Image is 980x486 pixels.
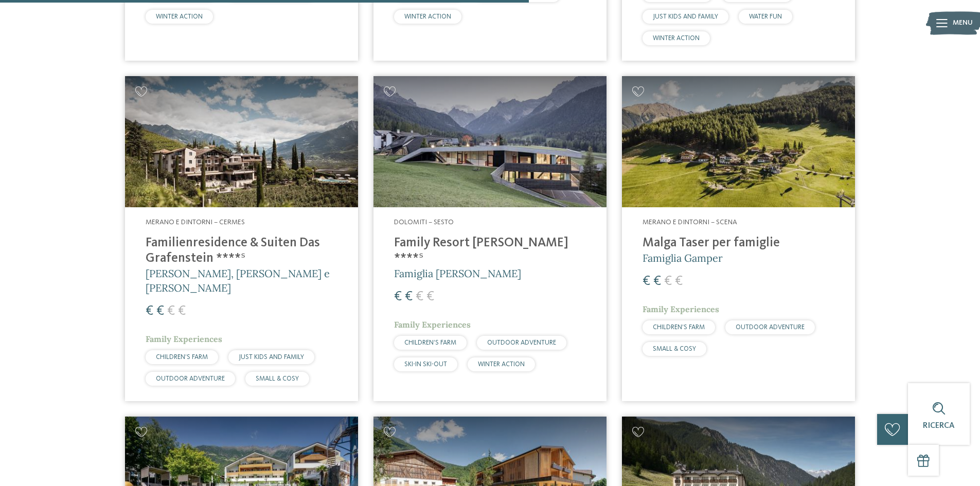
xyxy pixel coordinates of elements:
span: WINTER ACTION [156,13,203,20]
span: € [664,275,672,288]
span: Famiglia [PERSON_NAME] [394,267,521,280]
span: CHILDREN’S FARM [156,354,208,361]
span: SMALL & COSY [653,346,696,352]
span: € [426,290,434,303]
img: Family Resort Rainer ****ˢ [373,76,607,207]
span: Family Experiences [146,334,222,344]
span: € [643,275,650,288]
span: OUTDOOR ADVENTURE [487,339,556,346]
span: € [146,304,153,318]
span: OUTDOOR ADVENTURE [736,324,805,331]
span: Merano e dintorni – Scena [643,219,737,226]
h4: Familienresidence & Suiten Das Grafenstein ****ˢ [146,236,337,266]
span: € [156,304,164,318]
span: JUST KIDS AND FAMILY [239,354,304,361]
span: € [675,275,683,288]
span: Merano e dintorni – Cermes [146,219,245,226]
img: Cercate un hotel per famiglie? Qui troverete solo i migliori! [622,76,855,207]
img: Cercate un hotel per famiglie? Qui troverete solo i migliori! [125,76,358,207]
span: € [178,304,186,318]
span: WINTER ACTION [404,13,451,20]
span: SMALL & COSY [256,375,299,382]
span: WATER FUN [749,13,782,20]
span: JUST KIDS AND FAMILY [653,13,718,20]
span: Family Experiences [643,304,719,314]
span: CHILDREN’S FARM [404,339,456,346]
span: € [653,275,661,288]
span: € [394,290,402,303]
span: WINTER ACTION [653,35,700,42]
span: € [416,290,423,303]
a: Cercate un hotel per famiglie? Qui troverete solo i migliori! Dolomiti – Sesto Family Resort [PER... [373,76,607,401]
span: OUTDOOR ADVENTURE [156,375,225,382]
span: [PERSON_NAME], [PERSON_NAME] e [PERSON_NAME] [146,267,330,294]
a: Cercate un hotel per famiglie? Qui troverete solo i migliori! Merano e dintorni – Scena Malga Tas... [622,76,855,401]
span: Ricerca [923,422,955,430]
h4: Family Resort [PERSON_NAME] ****ˢ [394,236,586,266]
span: SKI-IN SKI-OUT [404,361,447,368]
span: € [167,304,175,318]
a: Cercate un hotel per famiglie? Qui troverete solo i migliori! Merano e dintorni – Cermes Familien... [125,76,358,401]
span: WINTER ACTION [478,361,525,368]
span: CHILDREN’S FARM [653,324,705,331]
span: Famiglia Gamper [643,251,723,264]
h4: Malga Taser per famiglie [643,236,834,251]
span: Dolomiti – Sesto [394,219,454,226]
span: € [405,290,413,303]
span: Family Experiences [394,319,471,330]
